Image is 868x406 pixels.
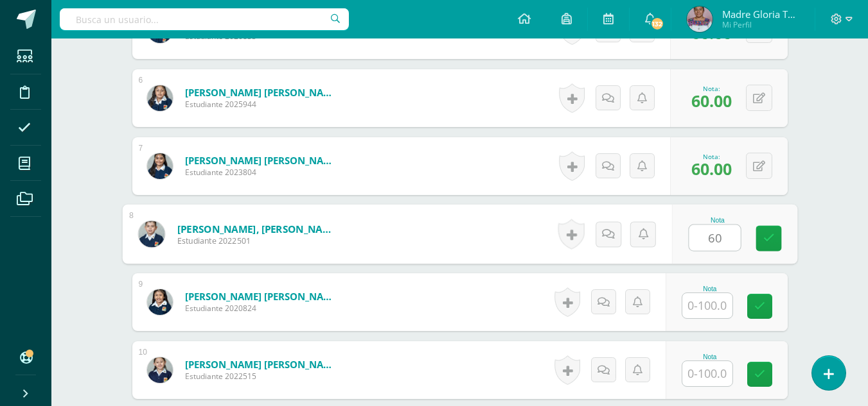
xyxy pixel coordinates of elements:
span: Estudiante 2022515 [185,371,339,382]
input: 0-100.0 [682,361,732,386]
span: 60.00 [691,158,732,180]
span: Mi Perfil [722,19,799,30]
div: Nota: [691,152,732,161]
img: 15dfea4ab7ff6e65b978c05e516861ec.png [147,289,173,315]
img: 7330041872636e21380d7ac5733d1b96.png [147,153,173,179]
span: Estudiante 2025944 [185,99,339,110]
a: [PERSON_NAME] [PERSON_NAME] [185,358,339,371]
span: Estudiante 2020824 [185,303,339,314]
input: 0-100.0 [682,293,732,318]
div: Nota [682,353,738,360]
img: 3585b43e6f448e3a5bd7a0d5ea5114e0.png [687,6,713,32]
span: 60.00 [691,90,732,112]
a: [PERSON_NAME] [PERSON_NAME] [185,290,339,303]
div: Nota [682,285,738,292]
div: Nota: [691,84,732,93]
img: e2a61562248ca6576f2dc2c47245731e.png [147,357,173,383]
span: Estudiante 2022501 [177,235,335,247]
img: 39a3670315d1393ac6da4a249d421670.png [138,221,164,247]
span: 132 [650,17,664,31]
a: [PERSON_NAME], [PERSON_NAME] [177,222,335,235]
img: 012b4be3e66b8b0cd529971bd686b822.png [147,85,173,111]
span: Estudiante 2023804 [185,167,339,178]
a: [PERSON_NAME] [PERSON_NAME] [185,154,339,167]
span: Madre Gloria Telón Apén [722,8,799,21]
a: [PERSON_NAME] [PERSON_NAME] [185,86,339,99]
input: 0-100.0 [689,225,740,251]
div: Nota [688,217,747,224]
input: Busca un usuario... [60,8,349,30]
